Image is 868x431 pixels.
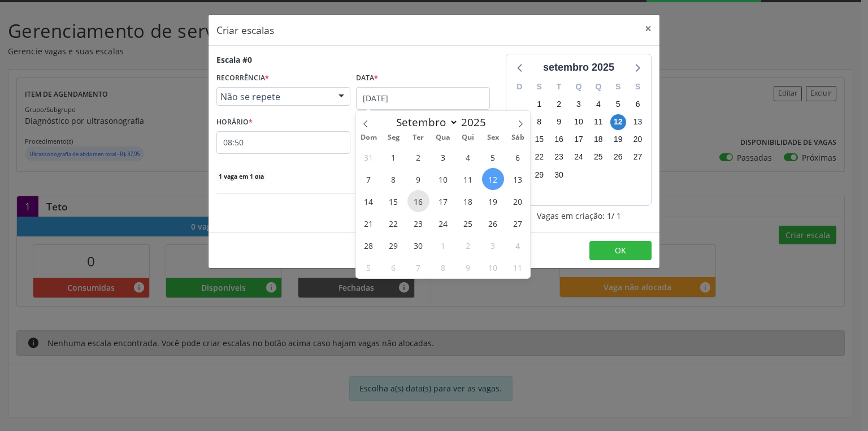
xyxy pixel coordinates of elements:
[482,146,504,168] span: Setembro 5, 2025
[630,149,646,165] span: sábado, 27 de setembro de 2025
[482,234,504,256] span: Outubro 3, 2025
[610,149,626,165] span: sexta-feira, 26 de setembro de 2025
[505,134,530,141] span: Sáb
[510,78,530,96] div: D
[506,234,528,256] span: Outubro 4, 2025
[406,134,431,141] span: Ter
[407,190,429,212] span: Setembro 16, 2025
[431,134,455,141] span: Qua
[383,190,405,212] span: Setembro 15, 2025
[506,256,528,278] span: Outubro 11, 2025
[381,134,406,141] span: Seg
[407,212,429,234] span: Setembro 23, 2025
[630,96,646,112] span: sábado, 6 de setembro de 2025
[356,70,378,87] label: Data
[551,114,567,130] span: terça-feira, 9 de setembro de 2025
[530,78,549,96] div: S
[383,212,405,234] span: Setembro 22, 2025
[457,190,479,212] span: Setembro 18, 2025
[506,190,528,212] span: Setembro 20, 2025
[216,114,253,131] label: HORÁRIO
[458,115,496,130] input: Year
[432,234,454,256] span: Outubro 1, 2025
[358,146,380,168] span: Agosto 31, 2025
[506,146,528,168] span: Setembro 6, 2025
[358,190,380,212] span: Setembro 14, 2025
[432,168,454,190] span: Setembro 10, 2025
[630,132,646,148] span: sábado, 20 de setembro de 2025
[358,212,380,234] span: Setembro 21, 2025
[383,168,405,190] span: Setembro 8, 2025
[432,256,454,278] span: Outubro 8, 2025
[457,256,479,278] span: Outubro 9, 2025
[571,149,587,165] span: quarta-feira, 24 de setembro de 2025
[356,134,381,141] span: Dom
[615,245,626,256] span: OK
[455,134,480,141] span: Qui
[432,146,454,168] span: Setembro 3, 2025
[610,96,626,112] span: sexta-feira, 5 de setembro de 2025
[628,78,648,96] div: S
[220,91,327,102] span: Não se repete
[358,234,380,256] span: Setembro 28, 2025
[551,167,567,183] span: terça-feira, 30 de setembro de 2025
[549,78,569,96] div: T
[390,114,458,130] select: Month
[551,149,567,165] span: terça-feira, 23 de setembro de 2025
[457,146,479,168] span: Setembro 4, 2025
[531,132,547,148] span: segunda-feira, 15 de setembro de 2025
[407,146,429,168] span: Setembro 2, 2025
[506,168,528,190] span: Setembro 13, 2025
[610,114,626,130] span: sexta-feira, 12 de setembro de 2025
[571,114,587,130] span: quarta-feira, 10 de setembro de 2025
[591,114,606,130] span: quinta-feira, 11 de setembro de 2025
[457,168,479,190] span: Setembro 11, 2025
[571,132,587,148] span: quarta-feira, 17 de setembro de 2025
[383,256,405,278] span: Outubro 6, 2025
[591,96,606,112] span: quinta-feira, 4 de setembro de 2025
[608,78,628,96] div: S
[480,134,505,141] span: Sex
[591,132,606,148] span: quinta-feira, 18 de setembro de 2025
[358,256,380,278] span: Outubro 5, 2025
[407,256,429,278] span: Outubro 7, 2025
[383,234,405,256] span: Setembro 29, 2025
[551,96,567,112] span: terça-feira, 2 de setembro de 2025
[569,78,589,96] div: Q
[482,190,504,212] span: Setembro 19, 2025
[216,70,269,87] label: RECORRÊNCIA
[506,212,528,234] span: Setembro 27, 2025
[531,96,547,112] span: segunda-feira, 1 de setembro de 2025
[383,146,405,168] span: Setembro 1, 2025
[407,168,429,190] span: Setembro 9, 2025
[216,23,274,37] h5: Criar escalas
[482,256,504,278] span: Outubro 10, 2025
[531,114,547,130] span: segunda-feira, 8 de setembro de 2025
[531,149,547,165] span: segunda-feira, 22 de setembro de 2025
[539,60,619,75] div: setembro 2025
[506,210,652,222] div: Vagas em criação: 1
[589,241,652,260] button: OK
[531,167,547,183] span: segunda-feira, 29 de setembro de 2025
[358,168,380,190] span: Setembro 7, 2025
[588,78,608,96] div: Q
[482,212,504,234] span: Setembro 26, 2025
[610,132,626,148] span: sexta-feira, 19 de setembro de 2025
[482,168,504,190] span: Setembro 12, 2025
[591,149,606,165] span: quinta-feira, 25 de setembro de 2025
[356,87,490,110] input: Selecione uma data
[432,212,454,234] span: Setembro 24, 2025
[216,172,266,181] span: 1 vaga em 1 dia
[630,114,646,130] span: sábado, 13 de setembro de 2025
[611,210,621,222] span: / 1
[457,212,479,234] span: Setembro 25, 2025
[432,190,454,212] span: Setembro 17, 2025
[407,234,429,256] span: Setembro 30, 2025
[637,15,659,42] button: Close
[571,96,587,112] span: quarta-feira, 3 de setembro de 2025
[457,234,479,256] span: Outubro 2, 2025
[551,132,567,148] span: terça-feira, 16 de setembro de 2025
[216,131,350,154] input: 00:00
[216,54,252,66] div: Escala #0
